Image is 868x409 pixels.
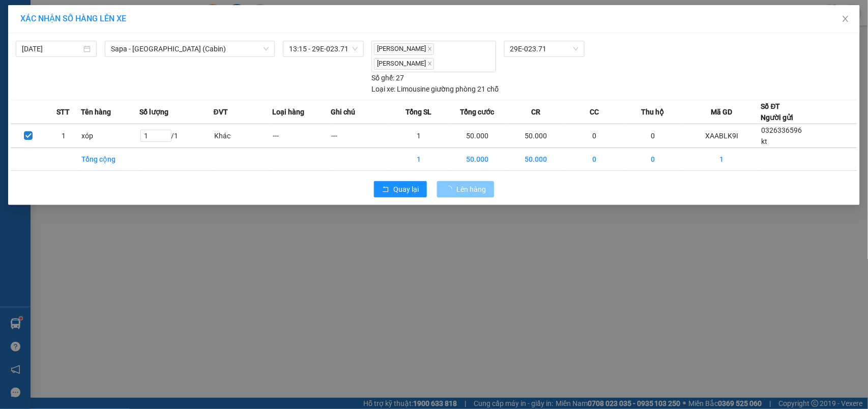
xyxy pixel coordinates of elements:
[427,46,432,51] span: close
[642,106,664,118] span: Thu hộ
[683,124,761,148] td: XAABLK9I
[565,148,624,170] td: 0
[507,124,565,148] td: 50.000
[371,72,394,83] span: Số ghế:
[624,148,682,170] td: 0
[456,184,486,195] span: Lên hàng
[111,41,269,56] span: Sapa - Hà Nội (Cabin)
[331,124,389,148] td: ---
[460,106,494,118] span: Tổng cước
[81,148,139,170] td: Tổng cộng
[46,124,81,148] td: 1
[831,5,860,34] button: Close
[510,41,578,56] span: 29E-023.71
[624,124,682,148] td: 0
[448,124,507,148] td: 50.000
[427,61,432,66] span: close
[214,124,272,148] td: Khác
[56,106,70,118] span: STT
[389,148,448,170] td: 1
[590,106,599,118] span: CC
[289,41,358,56] span: 13:15 - 29E-023.71
[683,148,761,170] td: 1
[445,186,456,193] span: loading
[214,106,228,118] span: ĐVT
[371,83,499,95] div: Limousine giường phòng 21 chỗ
[140,124,214,148] td: / 1
[263,46,269,52] span: down
[761,101,794,123] div: Số ĐT Người gửi
[565,124,624,148] td: 0
[81,106,111,118] span: Tên hàng
[272,106,304,118] span: Loại hàng
[406,106,431,118] span: Tổng SL
[81,124,139,148] td: xóp
[371,83,395,95] span: Loại xe:
[331,106,355,118] span: Ghi chú
[389,124,448,148] td: 1
[531,106,540,118] span: CR
[762,126,802,134] span: 0326336596
[272,124,331,148] td: ---
[374,181,427,197] button: rollbackQuay lại
[711,106,732,118] span: Mã GD
[842,15,850,23] span: close
[382,186,389,194] span: rollback
[22,43,81,54] input: 12/10/2025
[762,137,768,145] span: kt
[374,43,434,55] span: [PERSON_NAME]
[507,148,565,170] td: 50.000
[140,106,169,118] span: Số lượng
[393,184,419,195] span: Quay lại
[448,148,507,170] td: 50.000
[437,181,494,197] button: Lên hàng
[371,72,404,83] div: 27
[20,14,126,23] span: XÁC NHẬN SỐ HÀNG LÊN XE
[374,58,434,70] span: [PERSON_NAME]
